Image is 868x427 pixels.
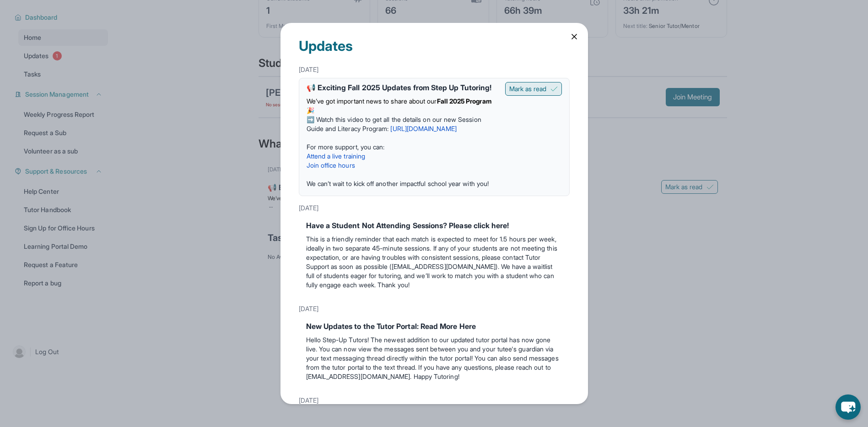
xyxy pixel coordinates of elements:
div: 📢 Exciting Fall 2025 Updates from Step Up Tutoring! [307,82,498,93]
span: 🎉 [307,106,314,114]
div: Updates [299,23,570,61]
span: For more support, you can: [307,143,385,151]
div: [DATE] [299,392,570,409]
p: We can’t wait to kick off another impactful school year with you! [307,179,498,188]
button: Mark as read [505,82,562,96]
div: Have a Student Not Attending Sessions? Please click here! [306,220,562,231]
a: Attend a live training [307,152,366,160]
p: This is a friendly reminder that each match is expected to meet for 1.5 hours per week, ideally i... [306,235,562,290]
img: Mark as read [550,85,558,93]
div: New Updates to the Tutor Portal: Read More Here [306,321,562,332]
span: Mark as read [509,84,547,93]
div: [DATE] [299,200,570,216]
strong: Fall 2025 Program [437,97,491,105]
button: chat-button [836,394,861,420]
a: Join office hours [307,161,355,169]
div: [DATE] [299,61,570,78]
div: [DATE] [299,301,570,317]
span: We’ve got important news to share about our [307,97,437,105]
a: [URL][DOMAIN_NAME] [390,125,456,132]
p: ➡️ Watch this video to get all the details on our new Session Guide and Literacy Program: [307,115,498,133]
p: Hello Step-Up Tutors! The newest addition to our updated tutor portal has now gone live. You can ... [306,335,562,381]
